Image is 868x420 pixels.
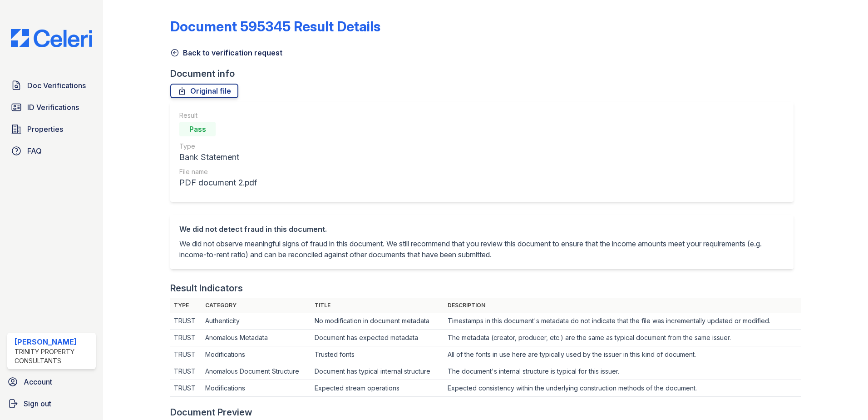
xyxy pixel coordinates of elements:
div: Result [179,111,257,120]
td: TRUST [170,313,202,330]
td: Modifications [202,380,311,397]
td: Expected consistency within the underlying construction methods of the document. [444,380,801,397]
th: Title [311,298,444,313]
td: TRUST [170,330,202,346]
div: Pass [179,122,216,136]
th: Type [170,298,202,313]
a: FAQ [7,142,96,160]
a: Sign out [4,395,99,413]
span: Doc Verifications [27,80,86,91]
td: TRUST [170,346,202,363]
div: File name [179,167,257,176]
span: ID Verifications [27,102,79,113]
td: Modifications [202,346,311,363]
div: [PERSON_NAME] [15,336,92,347]
td: Anomalous Document Structure [202,363,311,380]
td: Document has typical internal structure [311,363,444,380]
a: Document 595345 Result Details [170,18,380,35]
th: Category [202,298,311,313]
a: Properties [7,120,96,138]
td: All of the fonts in use here are typically used by the issuer in this kind of document. [444,346,801,363]
td: TRUST [170,380,202,397]
div: Result Indicators [170,282,243,295]
div: Trinity Property Consultants [15,347,92,365]
p: We did not observe meaningful signs of fraud in this document. We still recommend that you review... [179,238,784,260]
span: Properties [27,124,63,135]
span: Account [24,376,52,387]
iframe: chat widget [830,384,859,411]
div: Document Preview [170,406,252,419]
span: Sign out [24,398,51,409]
td: Timestamps in this document's metadata do not indicate that the file was incrementally updated or... [444,313,801,330]
div: Document info [170,67,801,80]
img: CE_Logo_Blue-a8612792a0a2168367f1c8372b55b34899dd931a85d93a1a3d3e32e68fde9ad4.png [4,29,99,47]
td: Document has expected metadata [311,330,444,346]
a: ID Verifications [7,98,96,116]
a: Doc Verifications [7,76,96,95]
td: Anomalous Metadata [202,330,311,346]
a: Original file [170,84,238,98]
a: Back to verification request [170,47,282,58]
div: We did not detect fraud in this document. [179,224,784,235]
div: Type [179,142,257,151]
td: Trusted fonts [311,346,444,363]
td: TRUST [170,363,202,380]
td: The document's internal structure is typical for this issuer. [444,363,801,380]
th: Description [444,298,801,313]
td: Authenticity [202,313,311,330]
a: Account [4,373,99,391]
td: Expected stream operations [311,380,444,397]
div: PDF document 2.pdf [179,176,257,189]
div: Bank Statement [179,151,257,164]
td: No modification in document metadata [311,313,444,330]
td: The metadata (creator, producer, etc.) are the same as typical document from the same issuer. [444,330,801,346]
span: FAQ [27,145,42,156]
